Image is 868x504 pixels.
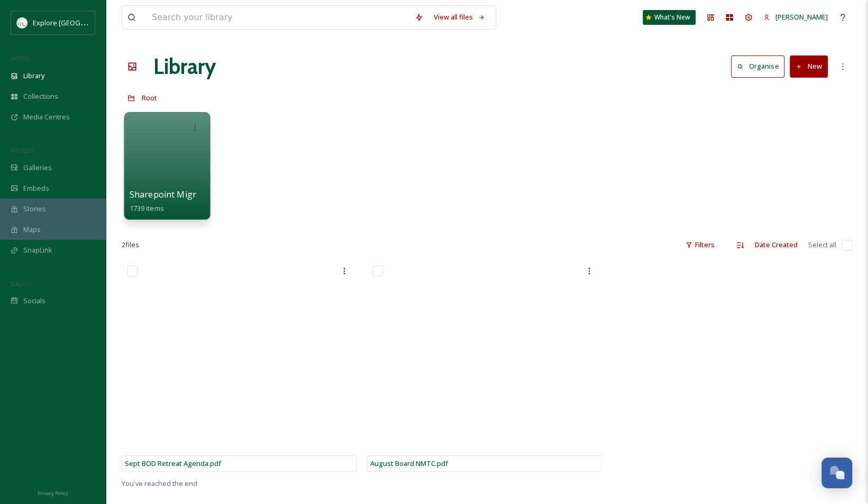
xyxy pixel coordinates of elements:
span: You've reached the end [122,479,197,488]
span: MEDIA [11,54,29,62]
button: Open Chat [821,458,852,488]
span: Privacy Policy [38,490,68,497]
button: Organise [731,55,784,77]
span: WIDGETS [11,146,35,154]
span: Stories [23,204,46,214]
a: Organise [731,55,790,77]
span: Root [142,93,157,102]
span: Sharepoint Migration [130,189,217,200]
span: Sept BOD Retreat Agenda.pdf [125,459,221,468]
img: north%20marion%20account.png [17,17,28,28]
a: [PERSON_NAME] [758,7,833,27]
div: Filters [680,235,720,255]
input: Search your library [147,6,409,29]
span: Embeds [23,183,49,193]
div: Date Created [750,235,803,255]
a: View all files [428,7,490,27]
span: Collections [23,91,58,101]
span: [PERSON_NAME] [775,12,828,22]
button: New [790,55,828,77]
span: August Board NMTC.pdf [370,459,448,468]
span: 1739 items [130,203,164,212]
span: Maps [23,225,41,235]
span: Select all [808,240,836,250]
span: SOCIALS [11,279,32,287]
a: Privacy Policy [38,486,68,499]
span: Galleries [23,163,52,173]
span: Media Centres [23,112,70,122]
a: What's New [643,10,696,25]
a: Sharepoint Migration1739 items [130,190,217,213]
a: Root [142,91,157,104]
span: 2 file s [122,240,139,250]
span: Library [23,71,44,81]
span: Explore [GEOGRAPHIC_DATA][PERSON_NAME] [33,17,178,27]
a: Library [153,51,216,82]
span: SnapLink [23,245,52,255]
span: Socials [23,296,45,306]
